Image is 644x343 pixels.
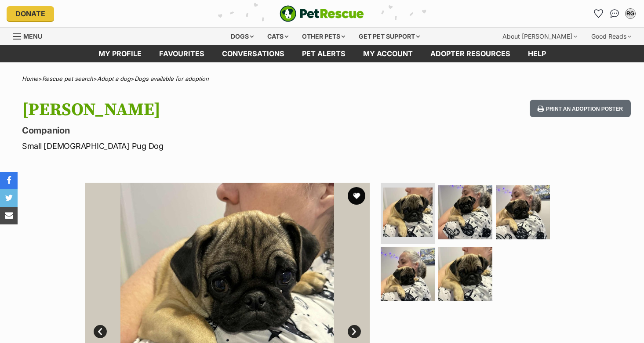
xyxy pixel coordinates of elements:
p: Small [DEMOGRAPHIC_DATA] Pug Dog [22,140,393,152]
a: Next [348,325,361,338]
a: My account [354,45,422,62]
span: Menu [23,32,42,40]
div: Dogs [225,28,260,45]
a: Home [22,75,38,82]
a: Conversations [608,7,622,21]
ul: Account quick links [592,7,637,21]
h1: [PERSON_NAME] [22,100,393,120]
div: About [PERSON_NAME] [496,28,583,45]
div: Other pets [296,28,351,45]
img: Photo of Rocco [438,247,492,301]
div: Get pet support [353,28,426,45]
img: logo-e224e6f780fb5917bec1dbf3a21bbac754714ae5b6737aabdf751b685950b380.svg [280,5,364,22]
img: chat-41dd97257d64d25036548639549fe6c8038ab92f7586957e7f3b1b290dea8141.svg [610,9,619,18]
button: Print an adoption poster [530,100,631,118]
button: My account [623,7,637,21]
a: Favourites [592,7,606,21]
a: Dogs available for adoption [135,75,209,82]
a: Adopt a dog [97,75,131,82]
a: conversations [213,45,293,62]
a: Prev [94,325,107,338]
a: My profile [90,45,150,62]
a: Rescue pet search [42,75,93,82]
div: RG [626,9,635,18]
img: Photo of Rocco [496,185,550,239]
div: Cats [261,28,295,45]
a: Menu [13,28,48,43]
a: PetRescue [280,5,364,22]
a: Favourites [150,45,213,62]
img: Photo of Rocco [383,188,433,237]
a: Donate [7,6,54,21]
button: favourite [348,187,365,205]
a: Help [519,45,555,62]
p: Companion [22,124,393,137]
img: Photo of Rocco [381,247,435,301]
img: Photo of Rocco [438,185,492,239]
div: Good Reads [585,28,637,45]
a: Adopter resources [422,45,519,62]
a: Pet alerts [293,45,354,62]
